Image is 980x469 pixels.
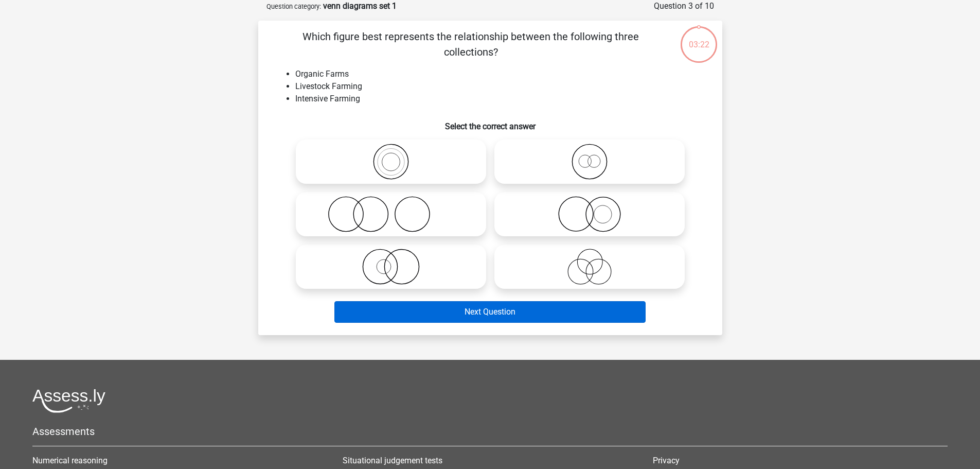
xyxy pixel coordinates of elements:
[32,456,108,465] a: Numerical reasoning
[32,389,105,413] img: Assessly logo
[266,3,321,10] small: Question category:
[653,456,680,465] a: Privacy
[680,25,718,51] div: 03:22
[295,93,706,105] li: Intensive Farming
[323,1,397,11] strong: venn diagrams set 1
[275,113,706,131] h6: Select the correct answer
[295,68,706,80] li: Organic Farms
[334,301,646,323] button: Next Question
[32,425,948,438] h5: Assessments
[275,29,667,60] p: Which figure best represents the relationship between the following three collections?
[295,80,706,93] li: Livestock Farming
[343,456,442,465] a: Situational judgement tests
